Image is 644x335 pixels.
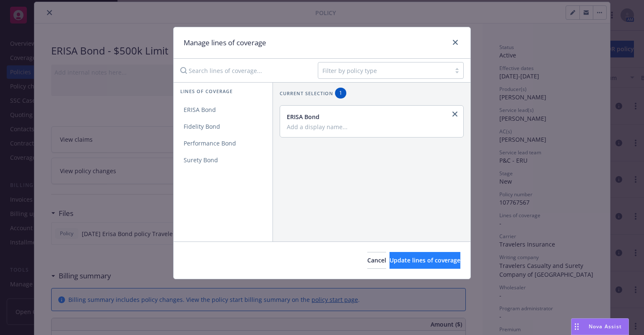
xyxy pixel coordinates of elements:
[571,318,629,335] button: Nova Assist
[450,109,460,119] a: close
[571,319,582,335] div: Drag to move
[390,256,460,264] span: Update lines of coverage
[367,252,386,269] button: Cancel
[280,90,333,97] span: Current selection
[180,88,233,95] span: Lines of coverage
[287,123,455,130] input: Add a display name...
[174,139,246,147] span: Performance Bond
[589,323,622,330] span: Nova Assist
[174,106,226,114] span: ERISA Bond
[287,112,455,121] div: ERISA Bond
[338,89,343,97] span: 1
[175,62,311,79] input: Search lines of coverage...
[174,156,228,164] span: Surety Bond
[450,37,460,47] a: close
[390,252,460,269] button: Update lines of coverage
[174,122,230,130] span: Fidelity Bond
[184,37,266,48] h1: Manage lines of coverage
[367,256,386,264] span: Cancel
